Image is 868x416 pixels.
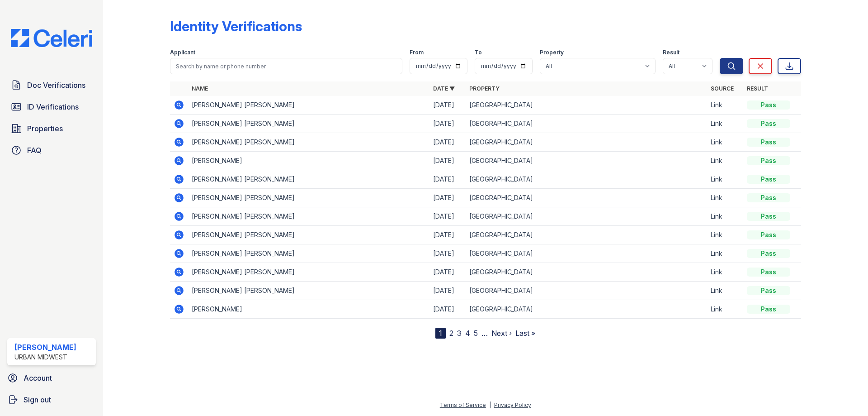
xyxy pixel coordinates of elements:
[466,207,707,226] td: [GEOGRAPHIC_DATA]
[188,115,429,133] td: [PERSON_NAME] [PERSON_NAME]
[429,207,466,226] td: [DATE]
[466,115,707,133] td: [GEOGRAPHIC_DATA]
[188,96,429,115] td: [PERSON_NAME] [PERSON_NAME]
[449,329,453,338] a: 2
[707,226,743,244] td: Link
[747,212,790,221] div: Pass
[27,101,79,112] span: ID Verifications
[707,282,743,300] td: Link
[707,244,743,263] td: Link
[466,300,707,319] td: [GEOGRAPHIC_DATA]
[188,170,429,189] td: [PERSON_NAME] [PERSON_NAME]
[707,152,743,170] td: Link
[188,300,429,319] td: [PERSON_NAME]
[707,263,743,282] td: Link
[24,394,51,405] span: Sign out
[14,342,76,353] div: [PERSON_NAME]
[429,300,466,319] td: [DATE]
[192,85,208,92] a: Name
[429,244,466,263] td: [DATE]
[4,369,99,387] a: Account
[7,76,96,94] a: Doc Verifications
[707,115,743,133] td: Link
[435,328,446,339] div: 1
[747,175,790,184] div: Pass
[747,286,790,295] div: Pass
[466,226,707,244] td: [GEOGRAPHIC_DATA]
[747,305,790,314] div: Pass
[14,353,76,362] div: Urban Midwest
[707,207,743,226] td: Link
[429,115,466,133] td: [DATE]
[170,49,195,56] label: Applicant
[466,133,707,152] td: [GEOGRAPHIC_DATA]
[491,329,512,338] a: Next ›
[466,282,707,300] td: [GEOGRAPHIC_DATA]
[540,49,564,56] label: Property
[429,96,466,115] td: [DATE]
[707,133,743,152] td: Link
[481,328,488,339] span: …
[747,230,790,239] div: Pass
[707,300,743,319] td: Link
[474,329,478,338] a: 5
[469,85,500,92] a: Property
[489,402,491,408] div: |
[466,96,707,115] td: [GEOGRAPHIC_DATA]
[515,329,535,338] a: Last »
[4,391,99,409] a: Sign out
[7,120,96,138] a: Properties
[747,249,790,258] div: Pass
[188,133,429,152] td: [PERSON_NAME] [PERSON_NAME]
[747,193,790,202] div: Pass
[475,49,482,56] label: To
[747,119,790,128] div: Pass
[429,282,466,300] td: [DATE]
[747,268,790,277] div: Pass
[466,152,707,170] td: [GEOGRAPHIC_DATA]
[747,156,790,165] div: Pass
[170,18,302,34] div: Identity Verifications
[707,96,743,115] td: Link
[466,263,707,282] td: [GEOGRAPHIC_DATA]
[27,145,42,156] span: FAQ
[188,207,429,226] td: [PERSON_NAME] [PERSON_NAME]
[466,244,707,263] td: [GEOGRAPHIC_DATA]
[27,123,63,134] span: Properties
[707,170,743,189] td: Link
[440,402,486,408] a: Terms of Service
[188,226,429,244] td: [PERSON_NAME] [PERSON_NAME]
[494,402,531,408] a: Privacy Policy
[7,98,96,116] a: ID Verifications
[466,170,707,189] td: [GEOGRAPHIC_DATA]
[410,49,424,56] label: From
[457,329,462,338] a: 3
[429,263,466,282] td: [DATE]
[429,170,466,189] td: [DATE]
[466,189,707,207] td: [GEOGRAPHIC_DATA]
[188,263,429,282] td: [PERSON_NAME] [PERSON_NAME]
[465,329,470,338] a: 4
[188,282,429,300] td: [PERSON_NAME] [PERSON_NAME]
[433,85,455,92] a: Date ▼
[429,133,466,152] td: [DATE]
[747,100,790,110] div: Pass
[711,85,734,92] a: Source
[429,189,466,207] td: [DATE]
[170,58,402,74] input: Search by name or phone number
[747,138,790,147] div: Pass
[24,373,52,383] span: Account
[188,189,429,207] td: [PERSON_NAME] [PERSON_NAME]
[747,85,768,92] a: Result
[188,244,429,263] td: [PERSON_NAME] [PERSON_NAME]
[429,226,466,244] td: [DATE]
[707,189,743,207] td: Link
[27,80,85,91] span: Doc Verifications
[663,49,679,56] label: Result
[188,152,429,170] td: [PERSON_NAME]
[4,29,99,47] img: CE_Logo_Blue-a8612792a0a2168367f1c8372b55b34899dd931a85d93a1a3d3e32e68fde9ad4.png
[429,152,466,170] td: [DATE]
[7,141,96,159] a: FAQ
